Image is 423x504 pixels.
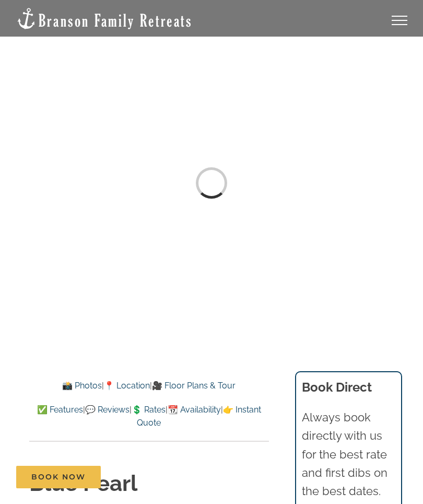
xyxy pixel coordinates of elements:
img: Branson Family Retreats Logo [16,7,193,30]
a: 📸 Photos [62,381,102,391]
h3: Book Direct [302,378,395,397]
a: 🎥 Floor Plans & Tour [152,381,236,391]
p: | | | | [29,403,269,430]
a: 💲 Rates [132,405,166,415]
a: ✅ Features [37,405,83,415]
p: Always book directly with us for the best rate and first dibs on the best dates. [302,408,395,500]
a: 📍 Location [104,381,150,391]
a: 📆 Availability [168,405,221,415]
a: Book Now [16,466,101,488]
span: Book Now [31,473,86,482]
a: 👉 Instant Quote [137,405,261,428]
a: Toggle Menu [379,16,420,25]
div: Loading... [191,163,232,203]
a: 💬 Reviews [85,405,130,415]
p: | | [29,379,269,393]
